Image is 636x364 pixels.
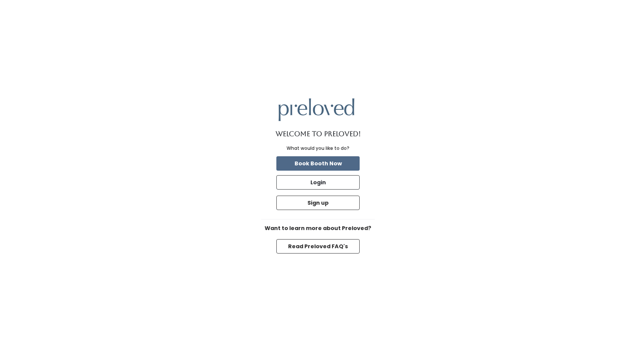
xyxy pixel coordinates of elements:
[261,226,375,232] h6: Want to learn more about Preloved?
[276,175,360,190] button: Login
[276,239,360,254] button: Read Preloved FAQ's
[287,145,349,152] div: What would you like to do?
[275,194,361,212] a: Sign up
[276,196,360,210] button: Sign up
[276,156,360,171] button: Book Booth Now
[279,98,354,121] img: preloved logo
[275,174,361,191] a: Login
[276,130,361,138] h1: Welcome to Preloved!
